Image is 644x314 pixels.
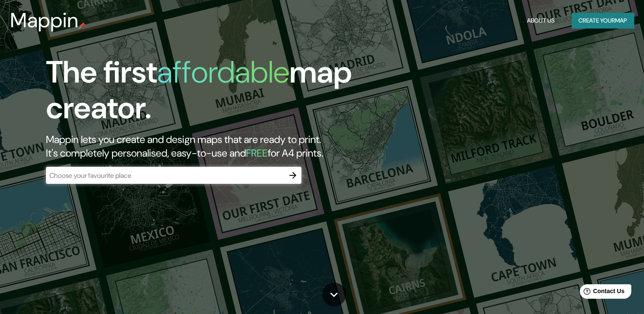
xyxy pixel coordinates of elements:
[572,13,634,29] button: Create yourmap
[79,22,86,29] img: mappin-pin
[46,133,368,160] h2: Mappin lets you create and design maps that are ready to print. It's completely personalised, eas...
[524,13,558,29] button: About Us
[568,281,635,305] iframe: Help widget launcher
[46,171,284,180] input: Choose your favourite place
[246,146,268,160] h5: FREE
[46,54,368,133] h1: The first map creator.
[10,9,79,32] h3: Mappin
[157,52,289,92] h1: affordable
